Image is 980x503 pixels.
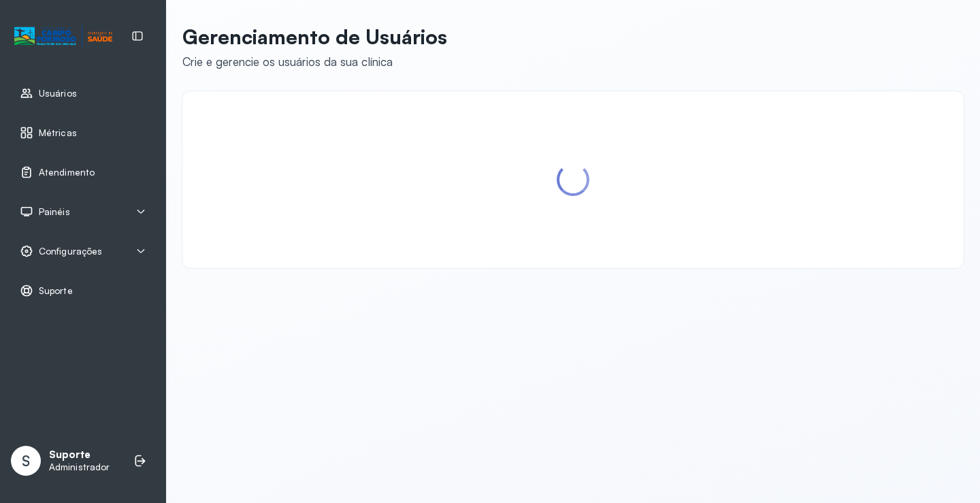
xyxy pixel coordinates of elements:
a: Métricas [20,126,146,140]
span: Usuários [39,88,77,99]
img: Logotipo do estabelecimento [14,25,112,48]
span: Métricas [39,127,77,139]
a: Usuários [20,86,146,100]
span: Configurações [39,246,102,257]
a: Atendimento [20,165,146,179]
p: Gerenciamento de Usuários [182,25,447,49]
p: Administrador [49,461,110,473]
p: Suporte [49,449,110,461]
span: Painéis [39,206,70,218]
div: Crie e gerencie os usuários da sua clínica [182,54,447,69]
span: Suporte [39,285,73,297]
span: Atendimento [39,167,95,178]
